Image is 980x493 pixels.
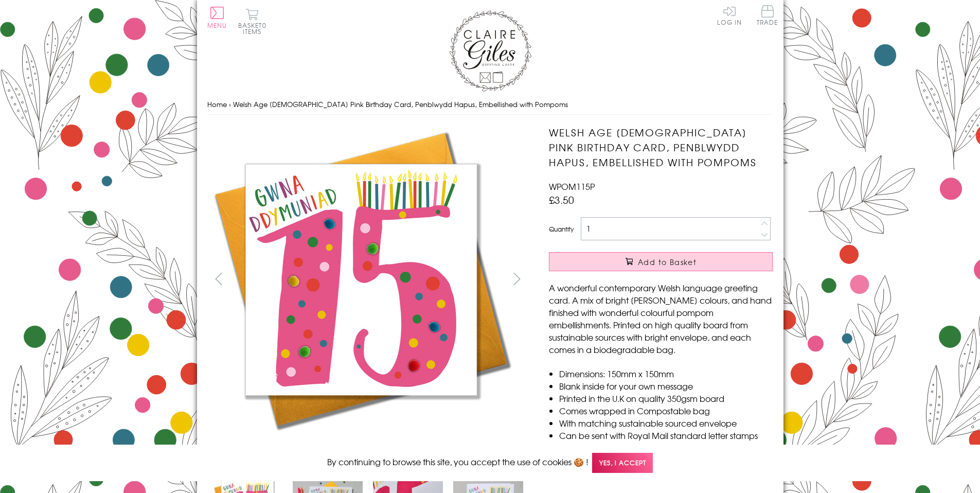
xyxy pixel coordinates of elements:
[592,453,653,473] span: Yes, I accept
[229,99,231,109] span: ›
[559,417,773,429] li: With matching sustainable sourced envelope
[207,125,515,434] img: Welsh Age 15 Pink Birthday Card, Penblwydd Hapus, Embellished with Pompoms
[449,10,531,92] img: Claire Giles Greetings Cards
[559,404,773,417] li: Comes wrapped in Compostable bag
[207,94,773,115] nav: breadcrumbs
[559,380,773,392] li: Blank inside for your own message
[549,281,773,356] p: A wonderful contemporary Welsh language greeting card. A mix of bright [PERSON_NAME] colours, and...
[505,267,528,290] button: next
[549,224,574,234] label: Quantity
[238,8,266,34] button: Basket0 items
[207,99,227,109] a: Home
[549,180,595,192] span: WPOM115P
[559,392,773,404] li: Printed in the U.K on quality 350gsm board
[549,252,773,271] button: Add to Basket
[549,192,574,207] span: £3.50
[638,257,697,267] span: Add to Basket
[559,367,773,380] li: Dimensions: 150mm x 150mm
[757,5,778,27] a: Trade
[207,267,230,290] button: prev
[207,7,227,28] button: Menu
[549,125,773,169] h1: Welsh Age [DEMOGRAPHIC_DATA] Pink Birthday Card, Penblwydd Hapus, Embellished with Pompoms
[559,429,773,442] li: Can be sent with Royal Mail standard letter stamps
[233,99,568,109] span: Welsh Age [DEMOGRAPHIC_DATA] Pink Birthday Card, Penblwydd Hapus, Embellished with Pompoms
[207,21,227,30] span: Menu
[717,5,742,25] a: Log In
[757,5,778,25] span: Trade
[243,21,266,36] span: 0 items
[528,125,837,434] img: Welsh Age 15 Pink Birthday Card, Penblwydd Hapus, Embellished with Pompoms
